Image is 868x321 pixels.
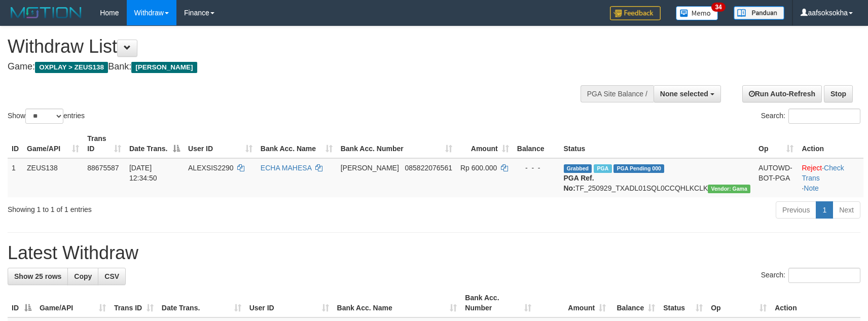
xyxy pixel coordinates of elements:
th: Op: activate to sort column ascending [707,289,771,317]
span: None selected [660,90,708,98]
label: Search: [761,109,860,124]
img: Button%20Memo.svg [676,6,718,20]
a: Check Trans [802,164,844,182]
span: OXPLAY > ZEUS138 [35,62,108,73]
h1: Withdraw List [8,37,568,57]
a: Run Auto-Refresh [742,85,822,102]
td: AUTOWD-BOT-PGA [754,158,798,197]
input: Search: [788,109,860,124]
h1: Latest Withdraw [8,243,860,263]
th: Balance: activate to sort column ascending [610,289,659,317]
div: - - - [517,163,556,173]
a: Note [804,184,819,192]
span: Copy 085822076561 to clipboard [405,164,452,172]
th: Action [771,289,860,317]
a: Reject [802,164,822,172]
th: Status [560,129,755,158]
th: User ID: activate to sort column ascending [245,289,333,317]
th: Game/API: activate to sort column ascending [23,129,83,158]
a: CSV [98,268,126,285]
th: Game/API: activate to sort column ascending [35,289,110,317]
th: Bank Acc. Name: activate to sort column ascending [333,289,461,317]
div: Showing 1 to 1 of 1 entries [8,200,354,215]
span: Vendor URL: https://trx31.1velocity.biz [708,185,750,193]
span: Copy [74,272,92,280]
th: ID [8,129,23,158]
span: Show 25 rows [14,272,61,280]
img: Feedback.jpg [610,6,661,20]
th: Op: activate to sort column ascending [754,129,798,158]
span: CSV [104,272,119,280]
th: Balance [513,129,560,158]
a: Previous [776,201,816,219]
td: · · [798,158,863,197]
button: None selected [654,85,721,102]
span: Rp 600.000 [460,164,497,172]
b: PGA Ref. No: [564,174,594,192]
span: [PERSON_NAME] [131,62,197,73]
th: Status: activate to sort column ascending [659,289,707,317]
th: Trans ID: activate to sort column ascending [110,289,158,317]
span: ALEXSIS2290 [188,164,234,172]
th: Bank Acc. Name: activate to sort column ascending [257,129,337,158]
img: MOTION_logo.png [8,5,85,20]
span: [DATE] 12:34:50 [129,164,157,182]
th: Action [798,129,863,158]
span: Marked by aafpengsreynich [594,164,611,173]
td: TF_250929_TXADL01SQL0CCQHLKCLK [560,158,755,197]
a: 1 [816,201,833,219]
a: ECHA MAHESA [261,164,311,172]
td: ZEUS138 [23,158,83,197]
span: [PERSON_NAME] [341,164,399,172]
th: Amount: activate to sort column ascending [456,129,513,158]
span: 34 [711,3,725,12]
label: Show entries [8,109,85,124]
th: Bank Acc. Number: activate to sort column ascending [461,289,535,317]
th: User ID: activate to sort column ascending [184,129,257,158]
td: 1 [8,158,23,197]
input: Search: [788,268,860,283]
a: Show 25 rows [8,268,68,285]
span: 88675587 [87,164,119,172]
h4: Game: Bank: [8,62,568,72]
th: ID: activate to sort column descending [8,289,35,317]
a: Next [833,201,860,219]
th: Date Trans.: activate to sort column ascending [158,289,245,317]
select: Showentries [25,109,63,124]
a: Copy [67,268,98,285]
span: PGA Pending [613,164,664,173]
a: Stop [824,85,853,102]
th: Trans ID: activate to sort column ascending [83,129,125,158]
span: Grabbed [564,164,592,173]
th: Bank Acc. Number: activate to sort column ascending [337,129,456,158]
div: PGA Site Balance / [581,85,654,102]
label: Search: [761,268,860,283]
th: Date Trans.: activate to sort column descending [125,129,184,158]
img: panduan.png [734,6,784,20]
th: Amount: activate to sort column ascending [535,289,610,317]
